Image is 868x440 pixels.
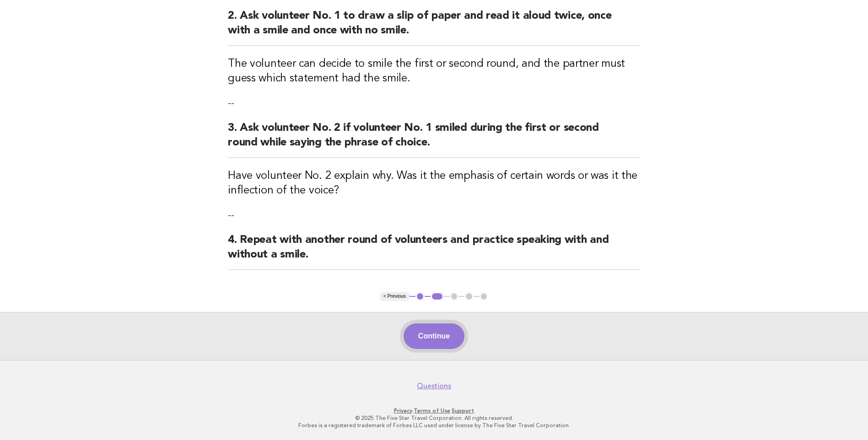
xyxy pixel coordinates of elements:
a: Privacy [394,408,412,414]
a: Terms of Use [414,408,450,414]
h2: 3. Ask volunteer No. 2 if volunteer No. 1 smiled during the first or second round while saying th... [228,121,640,158]
p: Forbes is a registered trademark of Forbes LLC used under license by The Five Star Travel Corpora... [154,422,714,429]
a: Questions [417,381,451,391]
h3: Have volunteer No. 2 explain why. Was it the emphasis of certain words or was it the inflection o... [228,169,640,198]
p: -- [228,97,640,110]
h3: The volunteer can decide to smile the first or second round, and the partner must guess which sta... [228,57,640,86]
p: © 2025 The Five Star Travel Corporation. All rights reserved. [154,414,714,422]
button: Continue [404,323,464,349]
button: 1 [415,292,425,301]
a: Support [452,408,474,414]
button: < Previous [380,292,410,301]
h2: 2. Ask volunteer No. 1 to draw a slip of paper and read it aloud twice, once with a smile and onc... [228,9,640,46]
p: -- [228,209,640,222]
p: · · [154,407,714,414]
button: 2 [431,292,444,301]
h2: 4. Repeat with another round of volunteers and practice speaking with and without a smile. [228,233,640,270]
